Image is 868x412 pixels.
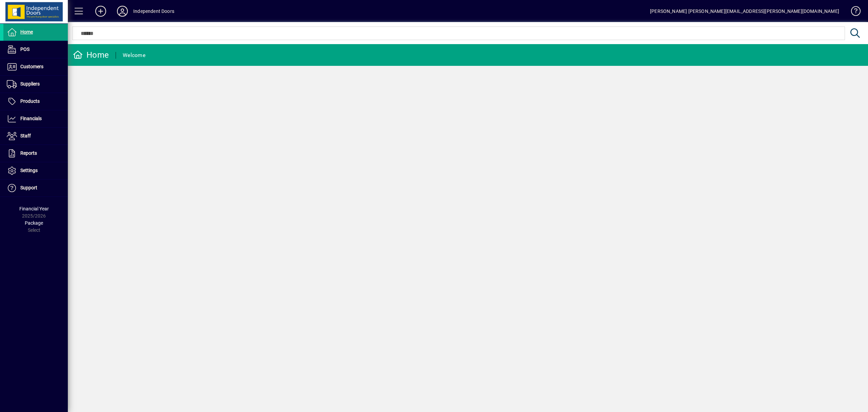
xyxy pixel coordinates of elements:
[20,81,40,87] span: Suppliers
[3,110,68,127] a: Financials
[20,29,33,35] span: Home
[3,145,68,162] a: Reports
[112,5,133,17] button: Profile
[25,220,43,226] span: Package
[650,6,839,17] div: [PERSON_NAME] [PERSON_NAME][EMAIL_ADDRESS][PERSON_NAME][DOMAIN_NAME]
[3,180,68,196] a: Support
[20,98,40,104] span: Products
[20,64,43,69] span: Customers
[133,6,174,17] div: Independent Doors
[3,162,68,179] a: Settings
[20,150,37,156] span: Reports
[20,116,42,121] span: Financials
[3,58,68,75] a: Customers
[3,128,68,145] a: Staff
[3,41,68,58] a: POS
[90,5,112,17] button: Add
[20,46,29,52] span: POS
[20,168,38,173] span: Settings
[846,1,860,23] a: Knowledge Base
[19,206,49,211] span: Financial Year
[123,50,145,61] div: Welcome
[3,76,68,93] a: Suppliers
[20,185,37,190] span: Support
[20,133,31,138] span: Staff
[3,93,68,110] a: Products
[73,50,109,60] div: Home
